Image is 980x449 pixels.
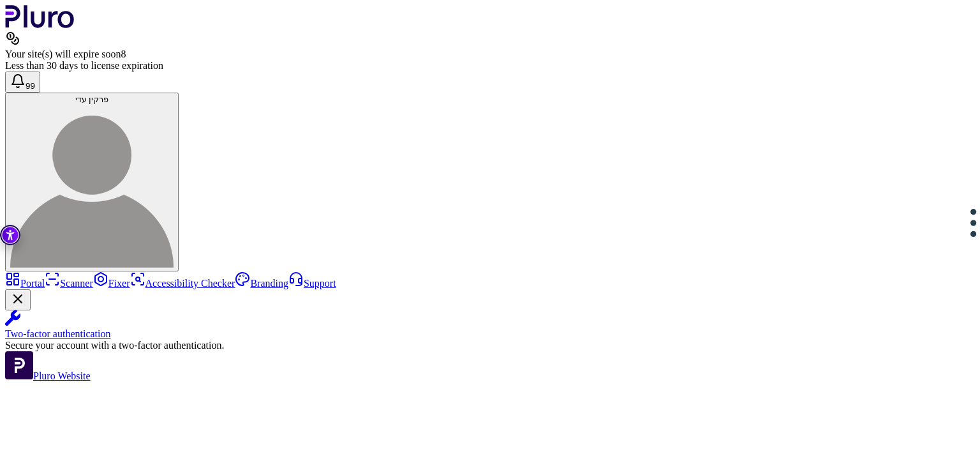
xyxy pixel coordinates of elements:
span: 99 [26,81,35,91]
span: 8 [121,49,126,59]
a: Scanner [45,278,93,289]
a: Accessibility Checker [130,278,235,289]
a: Logo [5,19,75,30]
aside: Sidebar menu [5,271,975,382]
a: Support [288,278,336,289]
div: Your site(s) will expire soon [5,49,975,60]
a: Branding [235,278,288,289]
button: Open notifications, you have 376 new notifications [5,72,40,93]
a: Fixer [93,278,130,289]
img: פרקין עדי [10,104,174,268]
button: פרקין עדיפרקין עדי [5,93,179,271]
div: Less than 30 days to license expiration [5,60,975,72]
span: פרקין עדי [75,95,109,104]
a: Two-factor authentication [5,310,975,340]
div: Secure your account with a two-factor authentication. [5,340,975,351]
button: Close Two-factor authentication notification [5,289,31,310]
a: Open Pluro Website [5,370,91,381]
div: Two-factor authentication [5,328,975,340]
a: Portal [5,278,45,289]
